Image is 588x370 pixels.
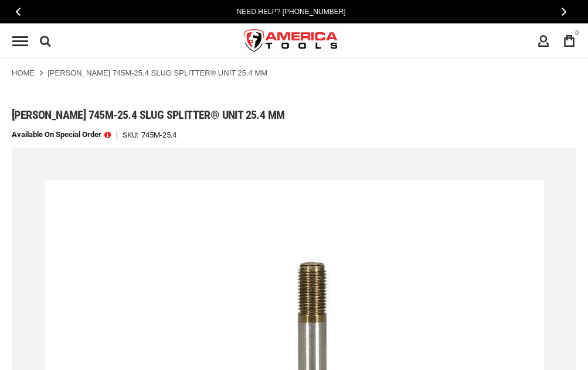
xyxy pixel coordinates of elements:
strong: SKU [123,131,141,139]
a: store logo [234,19,348,63]
span: [PERSON_NAME] 745m-25.4 slug splitter® unit 25.4 mm [12,108,284,122]
a: 0 [558,30,580,52]
img: America Tools [234,19,348,63]
a: Home [12,68,35,78]
span: Previous [16,7,21,16]
span: Next [562,7,566,16]
a: Need Help? [PHONE_NUMBER] [233,6,349,18]
div: Menu [12,36,28,46]
p: Available on Special Order [12,131,111,139]
span: 0 [575,30,579,36]
strong: [PERSON_NAME] 745M-25.4 SLUG SPLITTER® UNIT 25.4 MM [47,68,267,77]
div: 745M-25.4 [141,131,176,139]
